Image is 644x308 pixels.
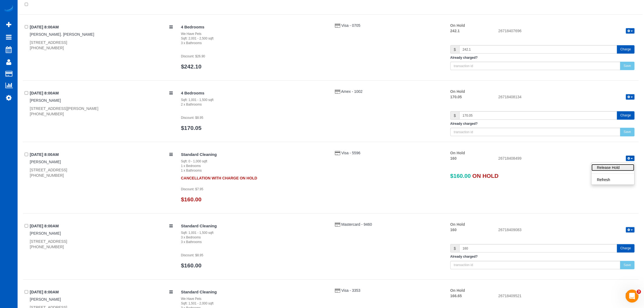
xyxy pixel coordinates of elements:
div: [STREET_ADDRESS] [PHONE_NUMBER] [30,167,173,178]
a: [PERSON_NAME] [30,231,61,235]
button: Charge [617,45,635,54]
h4: [DATE] 8:00AM [30,290,173,294]
div: Sqft: 2,001 - 2,500 sqft [181,36,327,41]
strong: On Hold [450,89,465,94]
input: transaction id [450,62,620,70]
h5: Already charged? [450,255,635,258]
strong: 170.05 [450,95,462,99]
iframe: Intercom live chat [626,290,639,303]
span: ON HOLD [473,173,499,179]
div: 3 x Bathrooms [181,41,327,45]
div: 1 x Bedrooms [181,164,327,168]
a: Release Hold [592,164,634,171]
div: 2 x Bathrooms [181,102,327,107]
a: [PERSON_NAME]. [PERSON_NAME] [30,32,94,37]
button: Charge [617,244,635,253]
div: 26718408499 [494,156,639,162]
a: [PERSON_NAME] [30,160,61,164]
span: $ [450,111,459,120]
span: 3 [637,290,641,294]
h4: 4 Bedrooms [181,91,327,96]
h5: Already charged? [450,122,635,126]
strong: 166.65 [450,294,462,298]
a: Visa - 0705 [341,23,361,28]
h4: [DATE] 8:00AM [30,25,173,30]
input: transaction id [450,261,620,269]
img: Automaid Logo [3,5,14,13]
strong: 160 [450,156,457,160]
span: $160.00 [450,173,471,179]
h4: Standard Cleaning [181,224,327,228]
h4: Standard Cleaning [181,152,327,157]
strong: On Hold [450,288,465,293]
a: Visa - 3353 [341,288,361,293]
div: [STREET_ADDRESS] [PHONE_NUMBER] [30,40,173,51]
a: [PERSON_NAME] [30,297,61,302]
div: Sqft: 1,001 - 1,500 sqft [181,98,327,102]
div: 26718407696 [494,28,639,35]
span: $ [450,45,459,54]
div: [STREET_ADDRESS] [PHONE_NUMBER] [30,239,173,250]
div: [STREET_ADDRESS][PERSON_NAME] [PHONE_NUMBER] [30,106,173,117]
button: Charge [617,111,635,120]
h5: Already charged? [450,56,635,60]
h4: 4 Bedrooms [181,25,327,30]
a: Mastercard - 9460 [341,222,372,227]
small: Discount: $7.95 [181,187,203,191]
a: $160.00 [181,262,202,268]
strong: On Hold [450,23,465,28]
a: $170.05 [181,125,202,131]
div: 3 x Bedrooms [181,235,327,240]
div: Sqft: 0 - 1,000 sqft [181,159,327,164]
strong: CANCELLATION WITH CHARGE ON HOLD [181,173,257,180]
span: $ [450,244,459,253]
h4: [DATE] 8:00AM [30,224,173,228]
h4: [DATE] 8:00AM [30,91,173,96]
div: Sqft: 1,001 - 1,500 sqft [181,231,327,235]
a: Visa - 5596 [341,151,361,155]
div: 1 x Bathrooms [181,168,327,173]
a: Amex - 1002 [341,89,362,94]
a: Refresh [592,176,634,183]
h4: Standard Cleaning [181,290,327,294]
div: Sqft: 1,501 - 2,000 sqft [181,301,327,306]
small: Discount: $8.95 [181,253,203,257]
a: $242.10 [181,63,202,70]
div: 26718409521 [494,293,639,300]
div: 26718409083 [494,227,639,234]
div: 26718408134 [494,94,639,101]
div: 3 x Bathrooms [181,240,327,244]
input: transaction id [450,128,620,136]
small: Discount: $8.95 [181,116,203,120]
div: We Have Pets [181,297,327,301]
strong: On Hold [450,151,465,155]
a: [PERSON_NAME] [30,98,61,103]
a: $160.00 [181,196,202,202]
strong: 160 [450,228,457,232]
small: Discount: $26.90 [181,54,205,58]
h4: [DATE] 8:00AM [30,152,173,157]
strong: On Hold [450,222,465,227]
strong: 242.1 [450,29,460,33]
div: We Have Pets [181,32,327,36]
